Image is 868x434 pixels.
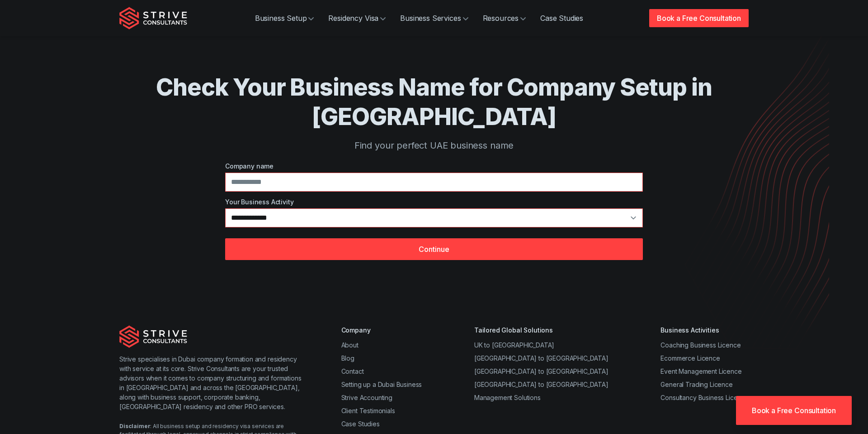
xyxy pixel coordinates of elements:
a: Business Services [393,9,475,27]
a: Setting up a Dubai Business [341,381,422,388]
a: Coaching Business Licence [660,341,741,349]
img: Strive Consultants [119,325,187,348]
a: Consultancy Business Licence [660,394,749,401]
a: Management Solutions [474,394,541,401]
a: Contact [341,367,364,375]
a: Residency Visa [321,9,393,27]
img: Strive Consultants [119,7,187,29]
a: [GEOGRAPHIC_DATA] to [GEOGRAPHIC_DATA] [474,354,609,362]
a: Book a Free Consultation [649,9,749,27]
p: Find your perfect UAE business name [156,139,712,152]
button: Continue [225,238,643,260]
a: Client Testimonials [341,407,395,415]
a: Blog [341,354,354,362]
label: Your Business Activity [225,197,643,207]
a: Case Studies [533,9,590,27]
strong: Disclaimer [119,423,150,429]
div: Business Activities [660,325,749,335]
div: Tailored Global Solutions [474,325,609,335]
a: About [341,341,359,349]
a: UK to [GEOGRAPHIC_DATA] [474,341,554,349]
a: Event Management Licence [660,367,741,375]
h1: Check Your Business Name for Company Setup in [GEOGRAPHIC_DATA] [156,72,712,131]
div: Company [341,325,422,335]
a: Strive Accounting [341,394,392,401]
a: Case Studies [341,420,380,428]
a: General Trading Licence [660,381,732,388]
a: Book a Free Consultation [736,396,852,425]
a: Business Setup [248,9,321,27]
a: [GEOGRAPHIC_DATA] to [GEOGRAPHIC_DATA] [474,381,609,388]
a: [GEOGRAPHIC_DATA] to [GEOGRAPHIC_DATA] [474,367,609,375]
a: Resources [476,9,533,27]
p: Strive specialises in Dubai company formation and residency with service at its core. Strive Cons... [119,354,305,411]
a: Ecommerce Licence [660,354,720,362]
label: Company name [225,161,643,171]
